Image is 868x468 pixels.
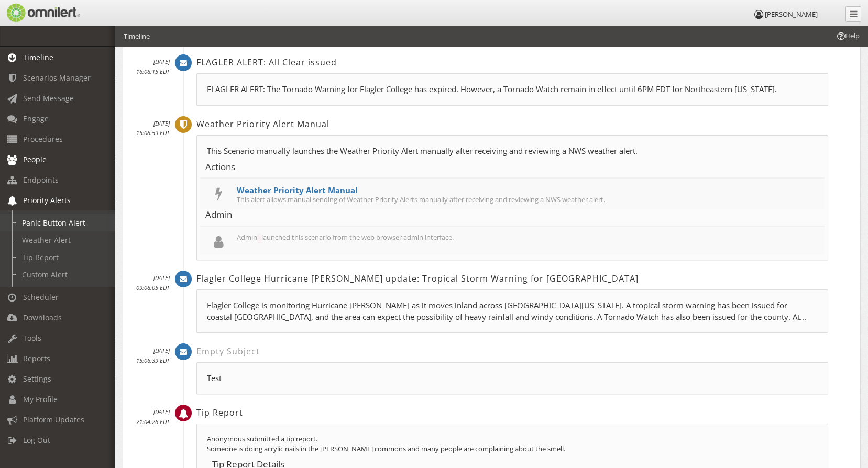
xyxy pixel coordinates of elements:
span: Procedures [23,134,63,144]
h2: Weather Priority Alert Manual [196,118,828,130]
h2: Flagler College Hurricane [PERSON_NAME] update: Tropical Storm Warning for [GEOGRAPHIC_DATA] [196,273,828,284]
span: Reports [23,353,50,363]
span: Log Out [23,435,50,445]
span: Help [24,7,45,17]
h2: Tip Report [196,407,828,418]
a: Weather Priority Alert Manual [237,185,358,195]
p: This Scenario manually launches the Weather Priority Alert manually after receiving and reviewing... [207,146,818,157]
span: [PERSON_NAME] [765,9,818,19]
small: [DATE] 16:08:15 EDT [136,58,170,75]
span: Downloads [23,313,62,322]
p: FLAGLER ALERT: The Tornado Warning for Flagler College has expired. However, a Tornado Watch rema... [207,84,818,95]
li: Timeline [124,31,150,41]
span: Timeline [23,52,53,62]
span: Tools [23,333,41,343]
span: People [23,154,47,164]
a: Collapse Menu [845,6,861,22]
small: This alert allows manual sending of Weather Priority Alerts manually after receiving and reviewin... [237,196,819,203]
span: Send Message [23,93,74,103]
div: Anonymous submitted a tip report. Someone is doing acrylic nails in the [PERSON_NAME] commons and... [207,434,818,453]
span: Platform Updates [23,415,84,425]
span: Empty Subject [196,346,260,357]
span: Engage [23,114,49,124]
p: Flagler College is monitoring Hurricane [PERSON_NAME] as it moves inland across [GEOGRAPHIC_DATA]... [207,300,818,322]
span: Scenarios Manager [23,73,91,83]
span: Settings [23,374,51,384]
span: My Profile [23,394,58,404]
span: Scheduler [23,292,59,302]
small: [DATE] 15:06:39 EDT [136,347,170,364]
span: Priority Alerts [23,195,71,205]
th: Admin [200,204,825,226]
span: Help [836,31,860,41]
h2: FLAGLER ALERT: All Clear issued [196,57,828,68]
span: Endpoints [23,175,59,185]
small: [DATE] 09:08:05 EDT [136,274,170,292]
img: Omnilert [5,4,80,22]
small: Admin launched this scenario from the web browser admin interface. [237,234,819,242]
p: Test [207,373,818,384]
th: Actions [200,157,825,178]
